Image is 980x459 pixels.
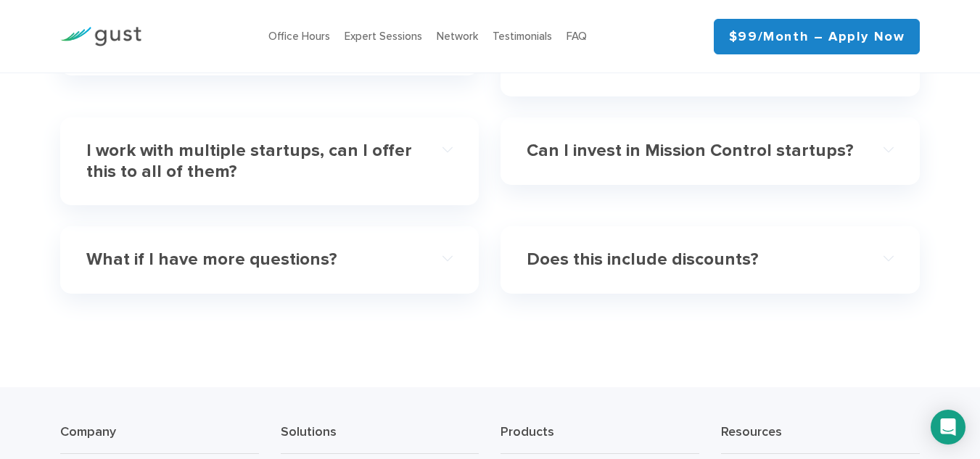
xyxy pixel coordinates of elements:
a: FAQ [567,30,587,43]
a: Office Hours [268,30,330,43]
h4: Does this include discounts? [527,249,857,270]
h3: Resources [721,423,920,454]
a: $99/month – Apply Now [714,19,921,54]
h3: Company [60,423,259,454]
h3: Products [501,423,699,454]
a: Expert Sessions [345,30,422,43]
div: Open Intercom Messenger [931,410,965,444]
h3: Solutions [281,423,479,454]
h4: Can I invest in Mission Control startups? [527,141,857,162]
h4: I work with multiple startups, can I offer this to all of them? [86,141,416,183]
a: Testimonials [493,30,552,43]
h4: What if I have more questions? [86,249,416,270]
img: Gust Logo [60,27,141,46]
a: Network [437,30,478,43]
